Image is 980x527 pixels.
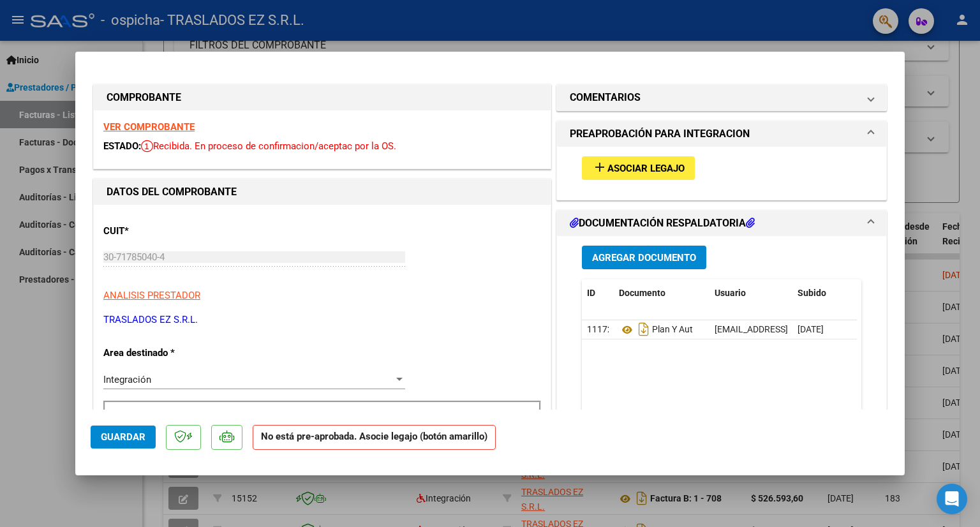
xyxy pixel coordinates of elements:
div: Open Intercom Messenger [937,484,967,514]
strong: DATOS DEL COMPROBANTE [107,186,237,198]
h1: COMENTARIOS [570,90,641,105]
mat-icon: add [592,160,607,175]
span: ESTADO: [103,140,141,152]
h1: PREAPROBACIÓN PARA INTEGRACION [570,126,750,142]
mat-expansion-panel-header: DOCUMENTACIÓN RESPALDATORIA [557,211,886,236]
p: Area destinado * [103,346,235,360]
mat-expansion-panel-header: COMENTARIOS [557,85,886,110]
h1: DOCUMENTACIÓN RESPALDATORIA [570,216,755,231]
strong: COMPROBANTE [107,91,181,103]
p: TRASLADOS EZ S.R.L. [103,313,541,327]
button: Agregar Documento [582,246,706,269]
span: ID [587,288,595,298]
span: Guardar [101,431,145,443]
span: Integración [103,374,151,385]
p: CUIT [103,224,235,239]
span: Documento [619,288,665,298]
span: Usuario [715,288,746,298]
datatable-header-cell: ID [582,279,614,307]
span: [DATE] [798,324,824,334]
button: Asociar Legajo [582,156,695,180]
datatable-header-cell: Documento [614,279,709,307]
datatable-header-cell: Acción [856,279,920,307]
span: Recibida. En proceso de confirmacion/aceptac por la OS. [141,140,396,152]
div: DOCUMENTACIÓN RESPALDATORIA [557,236,886,501]
i: Descargar documento [635,319,652,339]
span: ANALISIS PRESTADOR [103,290,200,301]
datatable-header-cell: Usuario [709,279,792,307]
span: Asociar Legajo [607,163,685,174]
strong: No está pre-aprobada. Asocie legajo (botón amarillo) [253,425,496,450]
datatable-header-cell: Subido [792,279,856,307]
span: 11172 [587,324,612,334]
mat-expansion-panel-header: PREAPROBACIÓN PARA INTEGRACION [557,121,886,147]
span: Plan Y Aut [619,325,693,335]
span: Subido [798,288,826,298]
div: PREAPROBACIÓN PARA INTEGRACION [557,147,886,200]
span: Agregar Documento [592,252,696,263]
a: VER COMPROBANTE [103,121,195,133]
button: Guardar [91,426,156,449]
